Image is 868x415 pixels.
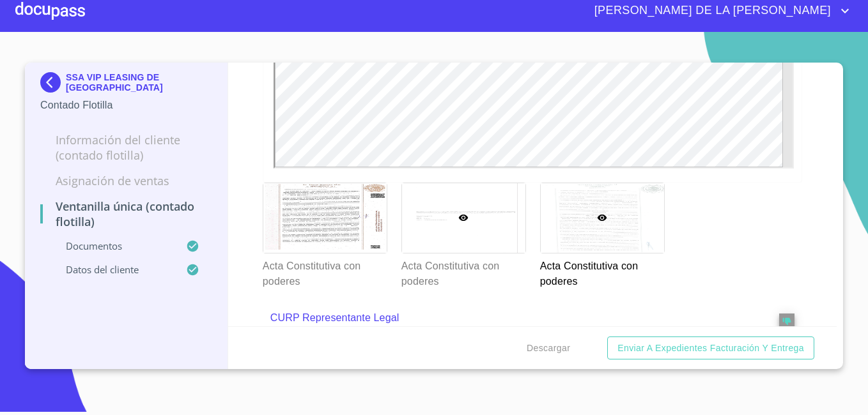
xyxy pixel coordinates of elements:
[401,253,525,289] p: Acta Constitutiva con poderes
[522,336,575,360] button: Descargar
[40,132,212,163] p: Información del Cliente (Contado Flotilla)
[40,239,186,252] p: Documentos
[585,1,853,21] button: account of current user
[40,199,212,229] p: Ventanilla Única (Contado Flotilla)
[527,340,570,356] span: Descargar
[263,183,387,253] img: Acta Constitutiva con poderes
[40,263,186,276] p: Datos del cliente
[40,98,212,113] p: Contado Flotilla
[40,173,212,188] p: Asignación de Ventas
[779,313,794,329] button: reject
[263,253,386,289] p: Acta Constitutiva con poderes
[270,310,742,326] p: CURP Representante Legal
[617,340,804,356] span: Enviar a Expedientes Facturación y Entrega
[40,72,66,93] img: Docupass spot blue
[40,72,212,98] div: SSA VIP LEASING DE [GEOGRAPHIC_DATA]
[540,253,663,289] p: Acta Constitutiva con poderes
[66,72,212,93] p: SSA VIP LEASING DE [GEOGRAPHIC_DATA]
[585,1,837,21] span: [PERSON_NAME] DE LA [PERSON_NAME]
[607,336,814,360] button: Enviar a Expedientes Facturación y Entrega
